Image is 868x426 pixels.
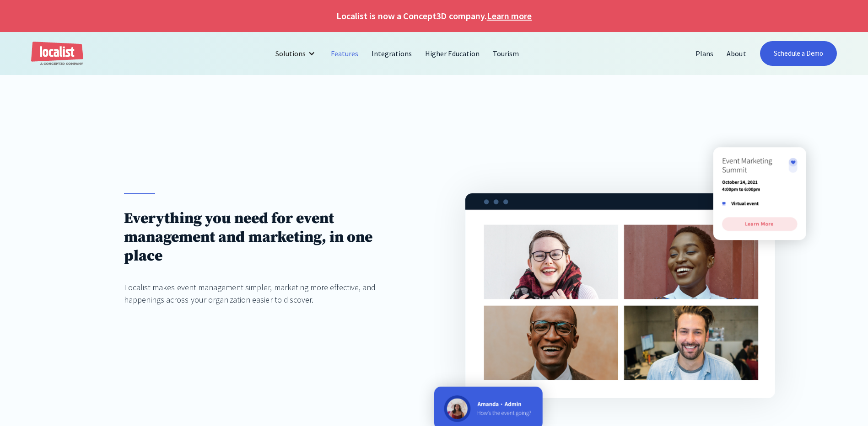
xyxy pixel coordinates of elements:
a: Features [324,43,365,64]
a: About [720,43,753,64]
h1: Everything you need for event management and marketing, in one place [124,209,403,266]
a: Tourism [486,43,526,64]
a: home [31,42,83,66]
a: Higher Education [419,43,487,64]
a: Plans [689,43,720,64]
div: Localist makes event management simpler, marketing more effective, and happenings across your org... [124,281,403,306]
a: Learn more [487,9,532,23]
a: Integrations [365,43,419,64]
div: Solutions [269,43,324,64]
a: Schedule a Demo [760,41,837,66]
div: Solutions [275,48,306,59]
